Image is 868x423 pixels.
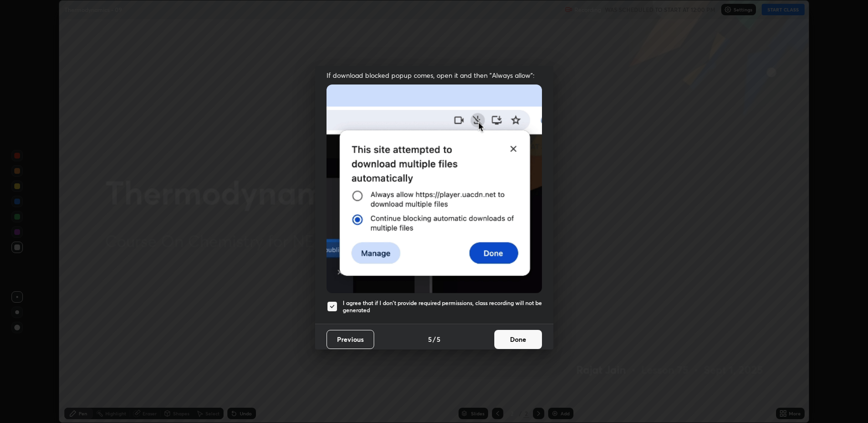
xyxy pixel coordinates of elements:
h4: / [433,334,436,344]
img: downloads-permission-blocked.gif [327,85,542,293]
button: Previous [327,330,374,349]
h5: I agree that if I don't provide required permissions, class recording will not be generated [343,299,542,314]
span: If download blocked popup comes, open it and then "Always allow": [327,71,542,80]
h4: 5 [428,334,432,344]
button: Done [494,330,542,349]
h4: 5 [437,334,440,344]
